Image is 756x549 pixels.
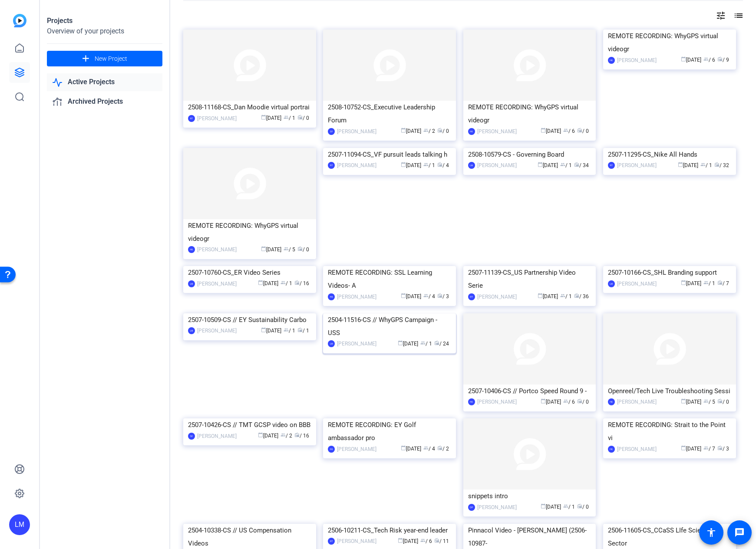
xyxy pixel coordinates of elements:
div: [PERSON_NAME] [197,114,237,123]
span: / 16 [294,433,309,439]
span: group [703,56,709,62]
div: [PERSON_NAME] [617,161,657,170]
div: [PERSON_NAME] [337,445,376,454]
span: radio [577,398,582,404]
div: 2504-11516-CS // WhyGPS Campaign - USS [328,313,451,339]
div: HK [608,446,615,453]
div: [PERSON_NAME] [477,127,517,136]
span: radio [437,445,442,450]
div: 2507-11295-CS_Nike All Hands [608,148,731,161]
span: calendar_today [258,280,263,285]
span: / 1 [281,280,292,286]
span: calendar_today [681,56,686,62]
div: RT [328,538,335,545]
div: [PERSON_NAME] [197,432,237,441]
div: RT [188,115,195,122]
span: calendar_today [261,246,266,251]
span: group [703,398,709,404]
span: [DATE] [541,504,561,510]
span: radio [437,293,442,298]
span: [DATE] [541,399,561,405]
span: / 6 [563,128,575,134]
span: / 6 [563,399,575,405]
span: group [703,445,709,450]
div: LM [188,327,195,334]
div: REMOTE RECORDING: Strait to the Point vi [608,418,731,444]
span: radio [574,162,579,167]
div: LM [328,340,335,347]
div: HK [188,246,195,253]
div: HK [328,293,335,300]
div: [PERSON_NAME] [477,293,517,301]
a: Active Projects [47,73,162,91]
div: SF [328,128,335,135]
span: radio [717,445,723,450]
span: / 0 [577,399,589,405]
div: [PERSON_NAME] [337,161,376,170]
div: [PERSON_NAME] [337,339,376,348]
div: HK [608,57,615,64]
span: / 5 [703,399,715,405]
span: [DATE] [678,162,698,168]
span: / 7 [717,280,729,286]
span: radio [297,327,303,332]
div: Openreel/Tech Live Troubleshooting Sessi [608,385,731,398]
span: / 11 [434,538,449,544]
span: calendar_today [538,293,543,298]
div: LM [188,280,195,287]
span: / 1 [297,328,309,334]
div: [PERSON_NAME] [197,326,237,335]
span: / 24 [434,341,449,347]
span: radio [434,340,439,345]
div: 2506-10211-CS_Tech Risk year-end leader [328,524,451,537]
span: radio [714,162,720,167]
div: 2507-10406-CS // Portco Speed Round 9 - [468,385,591,398]
div: 2507-11139-CS_US Partnership Video Serie [468,266,591,292]
span: New Project [95,54,127,63]
mat-icon: add [80,53,91,64]
mat-icon: accessibility [706,527,716,538]
div: REMOTE RECORDING: EY Golf ambassador pro [328,418,451,444]
span: group [281,280,286,285]
div: [PERSON_NAME] [617,56,657,65]
span: / 3 [717,446,729,452]
span: calendar_today [681,398,686,404]
div: [PERSON_NAME] [477,503,517,512]
div: [PERSON_NAME] [197,245,237,254]
span: / 1 [284,328,295,334]
div: Overview of your projects [47,26,162,36]
span: [DATE] [398,341,418,347]
span: [DATE] [401,162,421,168]
mat-icon: tune [716,10,726,21]
span: / 2 [437,446,449,452]
span: / 1 [560,293,572,299]
span: calendar_today [541,398,546,404]
span: calendar_today [538,162,543,167]
span: / 1 [703,280,715,286]
div: LM [468,162,475,169]
span: / 4 [437,162,449,168]
span: radio [577,128,582,133]
span: [DATE] [401,446,421,452]
div: [PERSON_NAME] [337,537,376,546]
span: group [420,340,426,345]
span: calendar_today [401,162,406,167]
div: snippets intro [468,490,591,503]
span: / 0 [577,128,589,134]
span: calendar_today [261,115,266,120]
div: REMOTE RECORDING: WhyGPS virtual videogr [468,101,591,127]
div: LM [9,514,30,535]
div: 2507-10426-CS // TMT GCSP video on BBB [188,418,311,431]
span: calendar_today [261,327,266,332]
span: group [284,115,289,120]
div: 2507-11094-CS_VF pursuit leads talking h [328,148,451,161]
mat-icon: message [734,527,745,538]
span: / 0 [297,247,309,253]
div: HK [608,398,615,405]
span: calendar_today [541,128,546,133]
span: group [281,432,286,437]
span: / 2 [423,128,435,134]
span: group [560,162,565,167]
span: calendar_today [401,445,406,450]
span: radio [437,162,442,167]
